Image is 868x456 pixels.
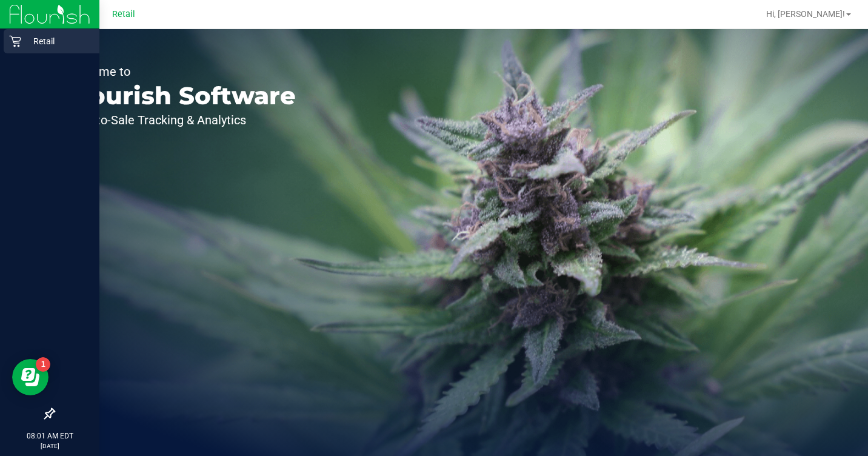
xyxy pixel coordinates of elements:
[766,9,845,19] span: Hi, [PERSON_NAME]!
[9,35,21,47] inline-svg: Retail
[65,84,296,108] p: Flourish Software
[5,431,94,441] p: 08:01 AM EDT
[5,441,94,451] p: [DATE]
[65,65,296,78] p: Welcome to
[12,359,48,395] iframe: Resource center
[36,357,50,372] iframe: Resource center unread badge
[112,9,135,19] span: Retail
[65,114,296,126] p: Seed-to-Sale Tracking & Analytics
[21,34,94,49] p: Retail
